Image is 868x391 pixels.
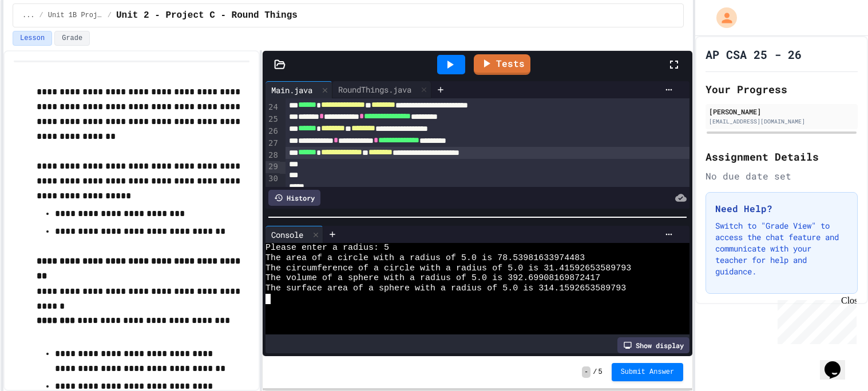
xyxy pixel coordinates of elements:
[706,81,858,97] h2: Your Progress
[709,106,854,117] div: [PERSON_NAME]
[39,11,43,20] span: /
[709,117,854,126] div: [EMAIL_ADDRESS][DOMAIN_NAME]
[706,169,858,183] div: No due date set
[108,11,112,20] span: /
[22,11,35,20] span: ...
[704,5,740,31] div: My Account
[715,202,848,216] h3: Need Help?
[13,31,52,46] button: Lesson
[706,149,858,165] h2: Assignment Details
[715,220,848,277] p: Switch to "Grade View" to access the chat feature and communicate with your teacher for help and ...
[48,11,103,20] span: Unit 1B Projects
[5,5,79,73] div: Chat with us now!Close
[773,296,857,344] iframe: chat widget
[54,31,90,46] button: Grade
[706,46,802,62] h1: AP CSA 25 - 26
[820,345,857,380] iframe: chat widget
[116,9,298,22] span: Unit 2 - Project C - Round Things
